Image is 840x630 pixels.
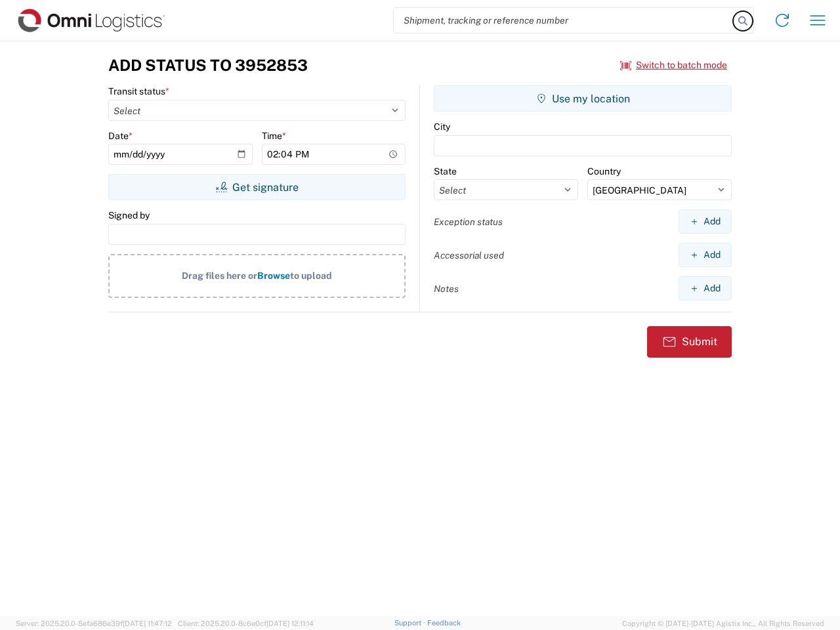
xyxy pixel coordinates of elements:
[108,130,133,142] label: Date
[16,619,172,627] span: Server: 2025.20.0-5efa686e39f
[266,619,314,627] span: [DATE] 12:11:14
[262,130,286,142] label: Time
[108,85,169,97] label: Transit status
[647,326,732,358] button: Submit
[394,619,427,627] a: Support
[178,619,314,627] span: Client: 2025.20.0-8c6e0cf
[679,243,732,267] button: Add
[434,85,732,112] button: Use my location
[679,276,732,301] button: Add
[622,618,824,629] span: Copyright © [DATE]-[DATE] Agistix Inc., All Rights Reserved
[587,165,621,177] label: Country
[182,270,257,281] span: Drag files here or
[394,8,734,33] input: Shipment, tracking or reference number
[427,619,461,627] a: Feedback
[108,174,406,200] button: Get signature
[434,283,459,295] label: Notes
[679,209,732,234] button: Add
[108,56,308,75] h3: Add Status to 3952853
[434,165,457,177] label: State
[434,249,504,261] label: Accessorial used
[620,54,727,76] button: Switch to batch mode
[434,216,503,228] label: Exception status
[257,270,290,281] span: Browse
[123,619,172,627] span: [DATE] 11:47:12
[108,209,150,221] label: Signed by
[290,270,332,281] span: to upload
[434,121,450,133] label: City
